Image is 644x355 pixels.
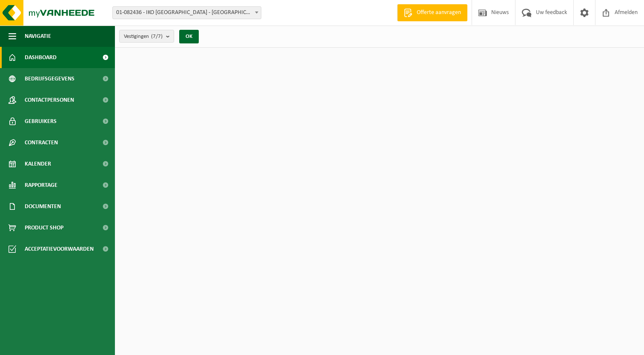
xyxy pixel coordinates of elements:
[25,238,94,260] span: Acceptatievoorwaarden
[25,153,51,175] span: Kalender
[25,196,61,217] span: Documenten
[25,89,74,111] span: Contactpersonen
[25,68,74,89] span: Bedrijfsgegevens
[119,30,174,43] button: Vestigingen(7/7)
[415,9,463,17] span: Offerte aanvragen
[25,111,57,132] span: Gebruikers
[151,34,163,39] count: (7/7)
[25,217,63,238] span: Product Shop
[179,30,199,43] button: OK
[25,47,57,68] span: Dashboard
[25,175,57,196] span: Rapportage
[112,6,261,19] span: 01-082436 - IKO NV - ANTWERPEN
[113,7,261,19] span: 01-082436 - IKO NV - ANTWERPEN
[25,132,58,153] span: Contracten
[397,4,467,21] a: Offerte aanvragen
[124,30,163,43] span: Vestigingen
[25,26,51,47] span: Navigatie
